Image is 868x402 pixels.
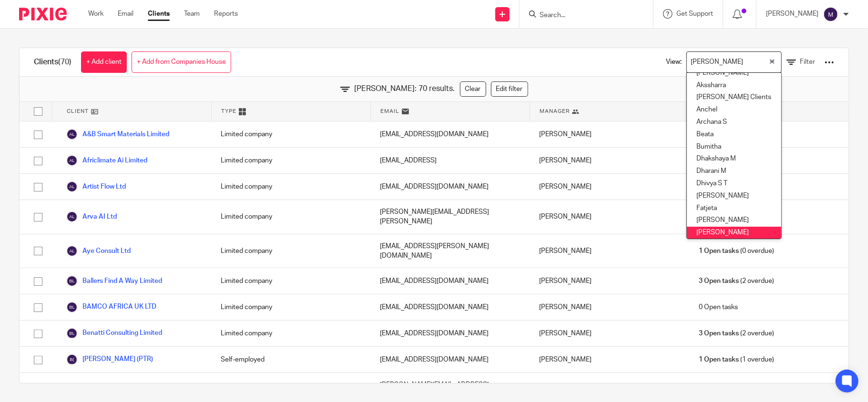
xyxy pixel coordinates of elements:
span: (0 overdue) [699,246,774,256]
span: [PERSON_NAME] [689,54,745,70]
a: Team [184,9,200,19]
img: svg%3E [66,155,78,166]
div: Limited company [211,321,370,346]
img: svg%3E [66,328,78,339]
div: [PERSON_NAME] [530,148,689,173]
div: [PERSON_NAME] [530,294,689,320]
div: Limited company [211,268,370,294]
div: [EMAIL_ADDRESS][PERSON_NAME][DOMAIN_NAME] [370,234,530,268]
a: Edit filter [491,81,528,97]
div: [EMAIL_ADDRESS][DOMAIN_NAME] [370,174,530,200]
div: [PERSON_NAME] [530,200,689,234]
div: [EMAIL_ADDRESS] [370,148,530,173]
span: [PERSON_NAME]: 70 results. [355,83,455,94]
span: 1 Open tasks [699,246,739,256]
a: Africlimate Ai Limited [66,155,147,166]
span: 1 Open tasks [699,182,739,191]
a: Aye Consult Ltd [66,245,131,257]
div: [PERSON_NAME] [530,234,689,268]
span: (2 overdue) [699,329,774,338]
p: [PERSON_NAME] [766,9,818,19]
span: Filter [800,59,815,65]
a: Clear [460,81,486,97]
div: [PERSON_NAME] [530,121,689,147]
a: Artist Flow Ltd [66,181,126,192]
div: [EMAIL_ADDRESS][DOMAIN_NAME] [370,121,530,147]
a: + Add client [81,51,127,73]
div: Search for option [686,51,782,73]
a: A&B Smart Materials Limited [66,129,169,140]
div: Limited company [211,174,370,200]
span: 0 Open tasks [699,302,738,312]
div: [PERSON_NAME][EMAIL_ADDRESS][PERSON_NAME] [370,200,530,234]
div: [EMAIL_ADDRESS][DOMAIN_NAME] [370,294,530,320]
div: [PERSON_NAME] [530,321,689,346]
a: + Add from Companies House [132,51,231,73]
a: Email [118,9,133,19]
a: Ballers Find A Way Limited [66,275,162,287]
span: Manager [540,107,570,115]
div: View: [652,48,834,76]
div: Self-employed [211,347,370,372]
img: svg%3E [66,245,78,257]
span: 3 Open tasks [699,329,739,338]
img: svg%3E [823,7,838,22]
img: svg%3E [66,129,78,140]
span: 3 Open tasks [699,276,739,286]
a: BAMCO AFRICA UK LTD [66,301,156,313]
img: svg%3E [66,181,78,192]
div: Limited company [211,148,370,173]
img: svg%3E [66,275,78,287]
span: Get Support [676,10,713,17]
div: Limited company [211,234,370,268]
span: (1 overdue) [699,355,774,364]
img: Pixie [19,8,67,20]
div: Limited company [211,121,370,147]
div: Limited company [211,294,370,320]
div: [PERSON_NAME] [530,174,689,200]
a: Arva AI Ltd [66,211,117,222]
span: Client [67,107,89,115]
img: svg%3E [66,211,78,222]
div: [PERSON_NAME] [530,268,689,294]
input: Search [539,11,624,20]
img: svg%3E [66,354,78,365]
span: (70) [58,58,71,66]
span: 1 Open tasks [699,355,739,364]
div: [EMAIL_ADDRESS][DOMAIN_NAME] [370,321,530,346]
span: (1 overdue) [699,212,774,221]
div: [PERSON_NAME] [530,347,689,372]
a: Reports [214,9,238,19]
span: 0 Open tasks [699,156,738,165]
span: Type [221,107,236,115]
a: Work [88,9,103,19]
a: Clients [148,9,170,19]
span: Email [380,107,399,115]
input: Search for option [746,54,767,70]
img: svg%3E [66,301,78,313]
span: 2 Open tasks [699,212,739,221]
span: Task Status [699,107,741,115]
a: [PERSON_NAME] (PTR) [66,354,153,365]
div: [EMAIL_ADDRESS][DOMAIN_NAME] [370,268,530,294]
a: Benatti Consulting Limited [66,328,162,339]
div: [EMAIL_ADDRESS][DOMAIN_NAME] [370,347,530,372]
span: (4 overdue) [699,130,774,139]
span: (0 overdue) [699,182,774,191]
span: 5 Open tasks [699,130,739,139]
button: Clear Selected [770,59,775,66]
span: (2 overdue) [699,276,774,286]
h1: Clients [34,57,71,67]
input: Select all [29,102,47,121]
div: Limited company [211,200,370,234]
